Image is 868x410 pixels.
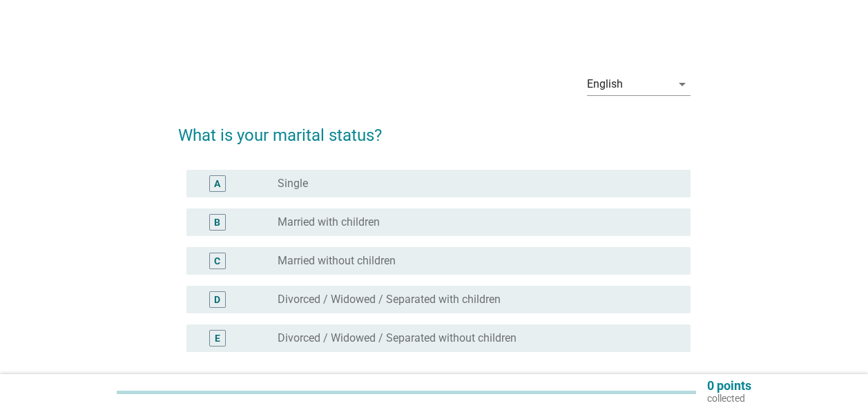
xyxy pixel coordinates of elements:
[214,293,220,307] div: D
[178,109,691,148] h2: What is your marital status?
[707,380,751,392] p: 0 points
[214,215,220,230] div: B
[674,76,691,92] i: arrow_drop_down
[214,177,220,191] div: A
[214,254,220,269] div: C
[278,177,308,191] label: Single
[278,254,396,268] label: Married without children
[215,331,220,346] div: E
[587,78,623,90] div: English
[707,392,751,404] p: collected
[278,331,517,345] label: Divorced / Widowed / Separated without children
[278,215,380,229] label: Married with children
[278,293,501,306] label: Divorced / Widowed / Separated with children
